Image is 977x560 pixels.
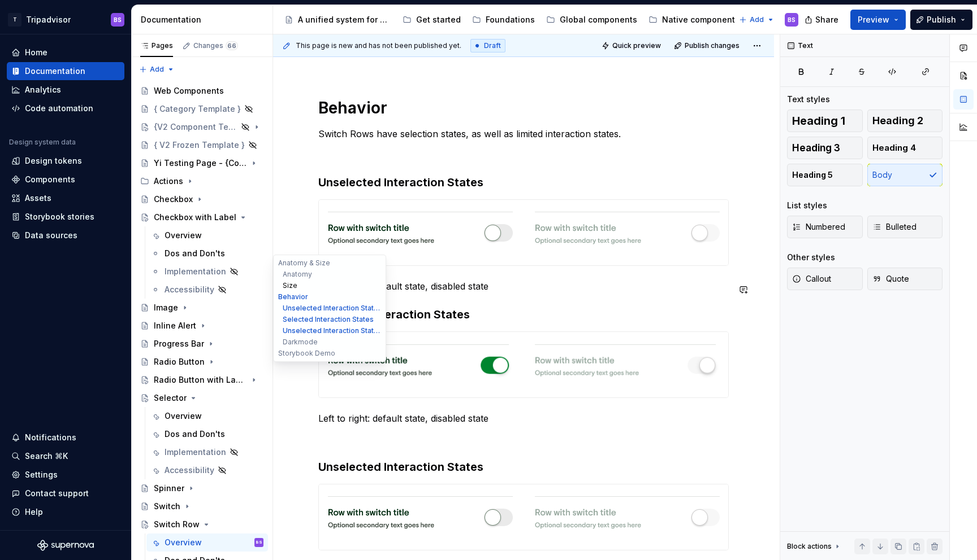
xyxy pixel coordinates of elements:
button: Add [736,12,778,28]
div: List styles [787,200,827,211]
a: Assets [7,189,124,207]
button: Selected Interaction States [276,314,383,325]
span: Heading 4 [872,142,916,154]
a: Switch [136,497,268,515]
div: BS [788,15,796,24]
span: Numbered [792,221,845,233]
div: Components [25,174,75,185]
div: Documentation [25,65,85,77]
a: Analytics [7,81,124,99]
a: Switch Row [136,515,268,533]
div: Design system data [9,138,76,147]
div: Checkbox [154,194,193,205]
button: Preview [850,10,906,30]
a: Image [136,299,268,317]
button: Heading 2 [867,110,943,132]
button: Contact support [7,484,124,502]
a: Overview [146,407,268,425]
div: Radio Button [154,356,205,368]
div: Dos and Don'ts [165,428,225,440]
div: Notifications [25,432,76,443]
div: Native components [662,14,740,25]
span: Add [750,15,764,24]
a: Implementation [146,443,268,461]
a: Radio Button [136,353,268,371]
button: Numbered [787,216,863,238]
span: Preview [858,14,889,25]
a: Implementation [146,262,268,281]
button: Quote [867,268,943,290]
a: Dos and Don'ts [146,425,268,443]
div: Inline Alert [154,320,196,331]
div: Implementation [165,447,226,458]
div: Dos and Don'ts [165,248,225,259]
div: Global components [560,14,637,25]
div: Checkbox with Label [154,212,236,223]
div: Home [25,47,47,58]
div: Design tokens [25,155,82,167]
a: Home [7,43,124,62]
div: Text styles [787,94,830,105]
a: A unified system for every journey. [280,11,396,29]
a: Data sources [7,226,124,244]
a: {V2 Component Template} [136,118,268,136]
a: Code automation [7,99,124,117]
div: {V2 Component Template} [154,121,237,133]
div: BS [256,537,262,548]
h1: Behavior [318,98,729,118]
div: Image [154,302,178,313]
button: Unselected Interaction States [276,325,383,336]
div: Code automation [25,103,93,114]
button: Add [136,62,178,77]
h3: Selected Interaction States [318,307,729,322]
div: Other styles [787,252,835,263]
div: Data sources [25,230,77,241]
span: Publish [927,14,956,25]
div: A unified system for every journey. [298,14,391,25]
span: Quick preview [612,41,661,50]
a: Native components [644,11,744,29]
span: Bulleted [872,221,917,233]
a: Radio Button with Label [136,371,268,389]
span: 66 [226,41,238,50]
div: Selector [154,392,187,404]
div: Pages [140,41,173,50]
span: Heading 3 [792,142,840,154]
div: Page tree [280,8,733,31]
button: Callout [787,268,863,290]
a: Design tokens [7,152,124,170]
a: Storybook stories [7,208,124,226]
div: Search ⌘K [25,450,68,462]
div: Yi Testing Page - {Component Template V2} [154,158,247,169]
p: Left to right: default state, disabled state [318,412,729,425]
p: Left to right: default state, disabled state [318,279,729,293]
button: Size [276,280,383,291]
p: Switch Rows have selection states, as well as limited interaction states. [318,127,729,141]
a: Inline Alert [136,317,268,335]
a: Get started [398,11,465,29]
button: TTripadvisorBS [2,7,129,32]
span: Heading 5 [792,169,833,181]
a: { Category Template } [136,100,268,118]
button: Help [7,503,124,521]
button: Share [799,10,846,30]
a: Settings [7,466,124,484]
button: Publish changes [671,38,745,54]
div: Contact support [25,488,89,499]
a: Dos and Don'ts [146,244,268,262]
a: Overview [146,226,268,244]
div: Switch Row [154,519,200,530]
div: Accessibility [165,465,214,476]
a: Global components [542,11,642,29]
span: Callout [792,273,831,285]
div: Changes [193,41,238,50]
a: Checkbox with Label [136,208,268,226]
a: Accessibility [146,281,268,299]
a: Components [7,170,124,189]
div: Actions [154,176,183,187]
h3: Unselected Interaction States [318,174,729,190]
div: Get started [416,14,461,25]
div: Assets [25,193,51,204]
svg: Supernova Logo [37,540,94,551]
